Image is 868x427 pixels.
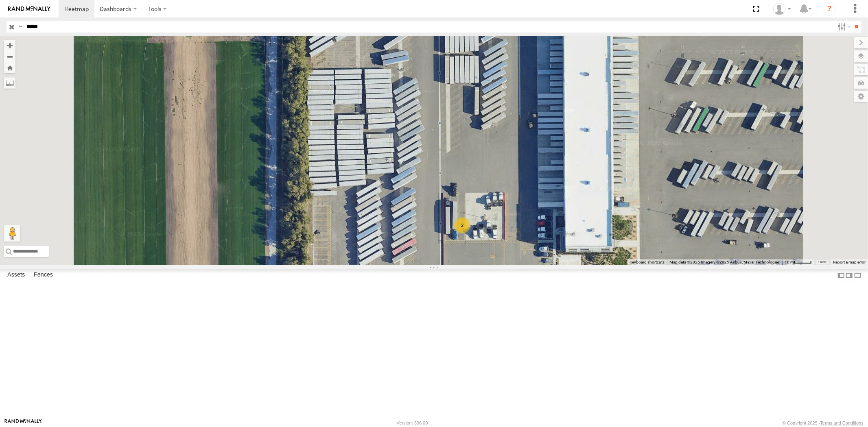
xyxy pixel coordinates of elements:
label: Measure [4,77,15,89]
label: Assets [3,270,29,281]
button: Drag Pegman onto the map to open Street View [4,225,20,242]
label: Dock Summary Table to the Left [837,269,845,281]
div: 2 [454,217,470,233]
a: Visit our Website [4,419,42,427]
div: Version: 306.00 [397,420,428,425]
i: ? [823,2,836,15]
button: Zoom in [4,40,15,51]
button: Zoom Home [4,62,15,73]
label: Map Settings [854,91,868,102]
a: Terms and Conditions [820,420,864,425]
div: Sardor Khadjimedov [770,3,794,15]
label: Search Query [17,21,24,33]
a: Terms (opens in new tab) [818,261,827,264]
img: rand-logo.svg [8,6,50,12]
button: Zoom out [4,51,15,62]
div: © Copyright 2025 - [783,420,864,425]
label: Dock Summary Table to the Right [845,269,853,281]
span: 10 m [785,260,794,264]
label: Search Filter Options [835,21,852,33]
a: Report a map error [833,260,866,264]
label: Fences [30,270,57,281]
label: Hide Summary Table [854,269,862,281]
button: Keyboard shortcuts [630,259,665,265]
span: Map data ©2025 Imagery ©2025 Airbus, Maxar Technologies [669,260,780,264]
button: Map Scale: 10 m per 40 pixels [782,259,814,265]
